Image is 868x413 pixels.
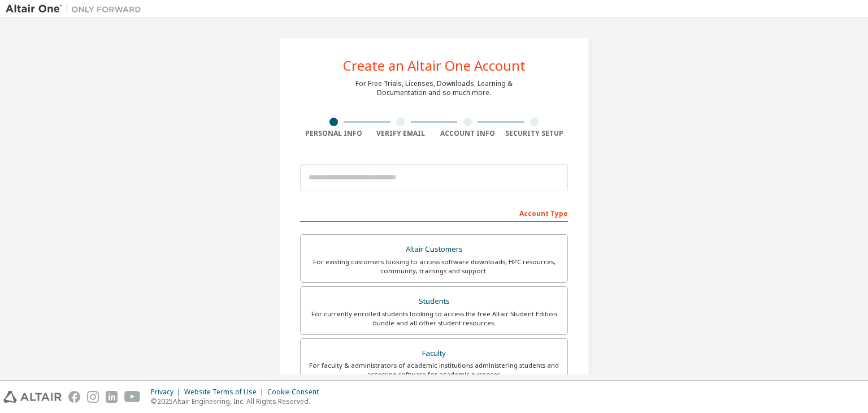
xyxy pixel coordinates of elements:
div: Account Type [300,204,568,222]
div: Faculty [307,346,561,362]
img: altair_logo.svg [3,391,62,403]
div: Personal Info [300,129,367,138]
div: For faculty & administrators of academic institutions administering students and accessing softwa... [307,361,561,379]
div: Altair Customers [307,242,561,257]
div: Security Setup [501,129,568,138]
div: Cookie Consent [267,388,325,397]
div: For existing customers looking to access software downloads, HPC resources, community, trainings ... [307,257,561,276]
p: © 2025 Altair Engineering, Inc. All Rights Reserved. [151,397,325,406]
img: instagram.svg [87,391,99,403]
div: Website Terms of Use [184,388,267,397]
img: youtube.svg [124,391,141,403]
div: Privacy [151,388,184,397]
div: Account Info [434,129,501,138]
div: Verify Email [367,129,435,138]
div: For Free Trials, Licenses, Downloads, Learning & Documentation and so much more. [355,79,513,97]
img: facebook.svg [68,391,80,403]
div: Create an Altair One Account [343,59,526,72]
img: linkedin.svg [106,391,118,403]
img: Altair One [6,3,147,15]
div: Students [307,294,561,309]
div: For currently enrolled students looking to access the free Altair Student Edition bundle and all ... [307,309,561,328]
